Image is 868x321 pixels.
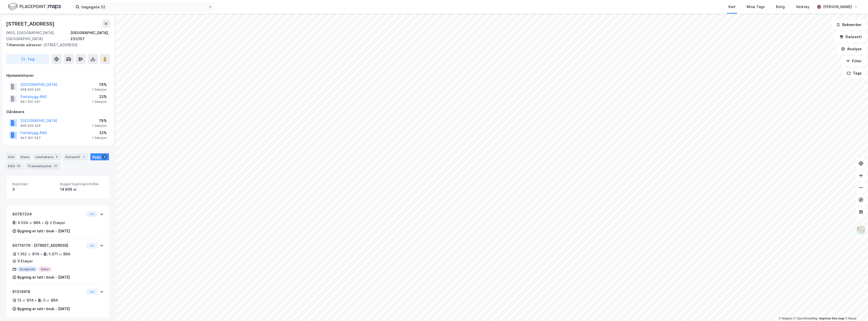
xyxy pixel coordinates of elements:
div: 80716176 - [STREET_ADDRESS] [12,242,84,249]
div: [GEOGRAPHIC_DATA], 231/157 [70,30,110,42]
div: 3 [102,154,107,159]
button: Vis [86,211,98,217]
span: Tilhørende adresser: [6,43,43,47]
button: Filter [842,56,866,66]
button: Vis [86,242,98,249]
a: Mapbox [779,317,793,320]
div: 5 [54,154,59,159]
div: Verktøy [796,4,809,10]
button: Bokmerker [832,20,866,30]
div: 14 905 ㎡ [60,186,104,192]
div: 78% [92,82,107,88]
div: Kart [728,4,736,10]
div: 1 362 ㎡ BYA [17,251,39,257]
div: 947 601 547 [20,100,41,104]
div: • [42,221,44,225]
div: Transaksjoner [25,162,60,169]
div: Bygning er tatt i bruk - [DATE] [17,306,70,312]
div: 81314918 [12,289,84,295]
div: 13 ㎡ BYA [17,297,34,303]
div: 21 [53,163,58,168]
div: • [40,252,42,256]
div: 5 871 ㎡ BRA [49,251,70,257]
div: Bygg [90,153,109,160]
div: 9 034 ㎡ BRA [18,220,41,226]
div: Hjemmelshaver [6,72,110,79]
div: 1 Seksjon [92,124,107,128]
div: Mine Tags [747,4,765,10]
a: OpenStreetMap [794,317,818,320]
div: 958 935 420 [20,88,41,92]
div: Bolig [776,4,785,10]
button: Tag [6,54,49,64]
div: Bygning er tatt i bruk - [DATE] [17,228,70,234]
div: • [35,298,37,302]
span: Bygget bygningsområde [60,182,104,186]
div: Eiere [19,153,31,160]
div: 0 ㎡ BRA [43,297,58,303]
div: 1 Seksjon [92,100,107,104]
button: Datasett [835,32,866,42]
div: Kontrollprogram for chat [843,297,868,321]
img: Z [856,225,866,235]
div: Bygning er tatt i bruk - [DATE] [17,274,70,280]
div: 9 Etasjer [17,258,33,264]
div: [PERSON_NAME] [823,4,852,10]
div: 0653, [GEOGRAPHIC_DATA], [GEOGRAPHIC_DATA] [6,30,70,42]
div: 22% [92,130,107,136]
div: 22% [92,94,107,100]
div: 55 [16,163,21,168]
span: Bygninger [12,182,56,186]
button: Vis [86,289,98,295]
div: Datasett [63,153,88,160]
div: [STREET_ADDRESS] [6,42,106,48]
div: [STREET_ADDRESS] [6,20,56,28]
iframe: Chat Widget [843,297,868,321]
img: logo.f888ab2527a4732fd821a326f86c7f29.svg [8,2,61,11]
div: 1 Seksjon [92,88,107,92]
div: 2 Etasjer [50,220,65,226]
div: Gårdeiere [6,109,110,115]
a: Improve this map [819,317,844,320]
div: 80767234 [12,211,84,217]
button: Tags [843,68,866,78]
button: Analyse [837,44,866,54]
div: 1 Seksjon [92,136,107,140]
div: Info [6,153,17,160]
div: 1 [81,154,86,159]
div: 958 935 420 [20,124,41,128]
div: Leietakere [33,153,61,160]
div: 3 [12,186,56,192]
input: Søk på adresse, matrikkel, gårdeiere, leietakere eller personer [79,3,208,11]
div: ESG [6,162,23,169]
div: 947 601 547 [20,136,41,140]
div: 78% [92,118,107,124]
